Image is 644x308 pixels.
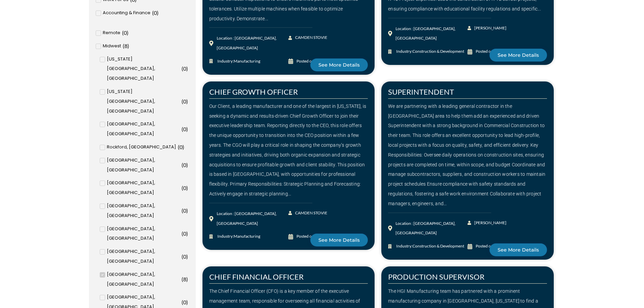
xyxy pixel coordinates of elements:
span: ) [186,230,188,237]
span: ( [182,185,183,191]
span: ( [182,126,183,132]
span: [GEOGRAPHIC_DATA], [GEOGRAPHIC_DATA] [107,156,180,175]
span: See More Details [318,238,360,242]
span: ( [182,230,183,237]
span: [GEOGRAPHIC_DATA], [GEOGRAPHIC_DATA] [107,178,180,198]
span: ( [182,276,183,282]
span: ) [186,185,188,191]
span: ( [182,299,183,305]
span: CAMDEN STOVIE [293,33,327,43]
a: CAMDEN STOVIE [288,208,328,218]
span: Remote [103,28,120,38]
span: 8 [183,276,186,282]
span: ( [182,253,183,260]
a: [PERSON_NAME] [468,218,507,228]
span: ( [182,65,183,72]
span: [PERSON_NAME] [473,23,506,33]
span: ) [186,65,188,72]
span: 8 [124,43,127,49]
div: Location : [GEOGRAPHIC_DATA], [GEOGRAPHIC_DATA] [217,33,289,53]
span: ) [186,299,188,305]
span: ) [127,29,128,36]
span: See More Details [498,247,539,252]
span: [GEOGRAPHIC_DATA], [GEOGRAPHIC_DATA] [107,119,180,139]
span: [PERSON_NAME] [473,218,506,228]
span: [GEOGRAPHIC_DATA], [GEOGRAPHIC_DATA] [107,270,180,289]
span: 0 [183,126,186,132]
span: [GEOGRAPHIC_DATA], [GEOGRAPHIC_DATA] [107,247,180,266]
div: Location : [GEOGRAPHIC_DATA], [GEOGRAPHIC_DATA] [396,219,468,238]
span: ( [182,207,183,214]
span: 0 [183,65,186,72]
span: [US_STATE][GEOGRAPHIC_DATA], [GEOGRAPHIC_DATA] [107,87,180,116]
a: [PERSON_NAME] [468,23,507,33]
span: [US_STATE][GEOGRAPHIC_DATA], [GEOGRAPHIC_DATA] [107,54,180,84]
span: ) [186,98,188,104]
span: 0 [183,207,186,214]
span: ) [186,162,188,168]
span: ( [182,162,183,168]
span: 0 [183,185,186,191]
span: 0 [180,144,183,150]
span: CAMDEN STOVIE [293,208,327,218]
a: CHIEF GROWTH OFFICER [209,87,298,96]
span: ) [127,43,129,49]
a: CAMDEN STOVIE [288,33,328,43]
span: ( [122,29,124,36]
a: PRODUCTION SUPERVISOR [388,272,484,281]
span: ) [183,144,184,150]
div: We are partnering with a leading general contractor in the [GEOGRAPHIC_DATA] area to help them ad... [388,101,547,209]
span: ( [182,98,183,104]
span: Accounting & Finance [103,8,150,18]
span: 0 [154,9,157,16]
span: ( [123,43,124,49]
span: ) [186,276,188,282]
a: See More Details [490,49,547,62]
span: ) [157,9,159,16]
span: Rockford, [GEOGRAPHIC_DATA] [107,142,176,152]
span: Midwest [103,41,121,51]
span: [GEOGRAPHIC_DATA], [GEOGRAPHIC_DATA] [107,224,180,244]
span: See More Details [318,63,360,67]
span: 0 [183,299,186,305]
span: 0 [183,98,186,104]
a: CHIEF FINANCIAL OFFICER [209,272,304,281]
span: ( [152,9,154,16]
span: ) [186,253,188,260]
a: See More Details [490,243,547,256]
a: SUPERINTENDENT [388,87,454,96]
span: ) [186,126,188,132]
a: See More Details [310,58,368,71]
span: 0 [183,162,186,168]
span: 0 [183,230,186,237]
a: See More Details [310,234,368,246]
span: ( [178,144,180,150]
div: Location : [GEOGRAPHIC_DATA], [GEOGRAPHIC_DATA] [217,209,289,229]
span: [GEOGRAPHIC_DATA], [GEOGRAPHIC_DATA] [107,201,180,221]
div: Our Client, a leading manufacturer and one of the largest in [US_STATE], is seeking a dynamic and... [209,101,368,199]
div: Location : [GEOGRAPHIC_DATA], [GEOGRAPHIC_DATA] [396,24,468,44]
span: ) [186,207,188,214]
span: 0 [183,253,186,260]
span: See More Details [498,53,539,57]
span: 0 [124,29,127,36]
